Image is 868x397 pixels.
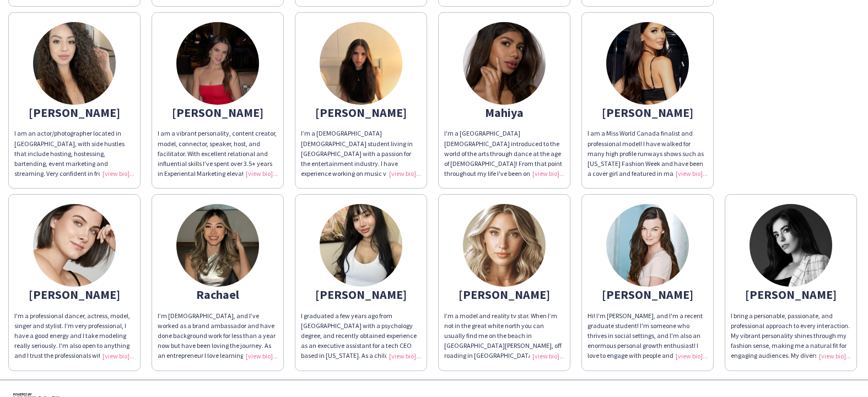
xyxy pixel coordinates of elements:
div: I’m a [DEMOGRAPHIC_DATA] [DEMOGRAPHIC_DATA] student living in [GEOGRAPHIC_DATA] with a passion fo... [301,128,421,179]
div: [PERSON_NAME] [444,289,564,299]
div: [PERSON_NAME] [587,108,708,117]
img: thumb-07e7ca40-5994-486a-bb10-6fb66b1ce94f.png [33,22,116,105]
div: I’m [DEMOGRAPHIC_DATA], and I’ve worked as a brand ambassador and have done background work for l... [158,311,278,361]
div: [PERSON_NAME] [587,289,708,299]
div: [PERSON_NAME] [731,289,851,299]
div: I’m a model and reality tv star. When I’m not in the great white north you can usually find me on... [444,311,564,361]
div: [PERSON_NAME] [301,108,421,117]
img: thumb-a2bb21ea-cbfd-4f26-8474-9ed07854d3ea.jpg [606,22,689,105]
div: I am an actor/photographer located in [GEOGRAPHIC_DATA], with side hustles that include hosting, ... [14,128,134,179]
div: Hi! I'm [PERSON_NAME], and I'm a recent graduate student! I'm someone who thrives in social setti... [587,311,708,361]
div: Rachael [158,289,278,299]
img: thumb-652d5459ec5a5.jpeg [33,204,116,287]
div: I'm a [GEOGRAPHIC_DATA][DEMOGRAPHIC_DATA] introduced to the world of the arts through dance at th... [444,128,564,179]
img: thumb-68728343962c0.jpeg [320,22,402,105]
div: I am a vibrant personality, content creator, model, connector, speaker, host, and facilitator. Wi... [158,128,278,179]
div: [PERSON_NAME] [158,108,278,117]
div: [PERSON_NAME] [14,108,134,117]
div: I graduated a few years ago from [GEOGRAPHIC_DATA] with a psychology degree, and recently obtaine... [301,311,421,361]
img: thumb-68b793953c699.jpeg [176,22,259,105]
div: I am a Miss World Canada finalist and professional model! I have walked for many high profile run... [587,128,708,179]
img: thumb-7f5bb3b9-617c-47ea-a986-a5c46022280f.jpg [176,204,259,287]
div: I bring a personable, passionate, and professional approach to every interaction. My vibrant pers... [731,311,851,361]
div: Mahiya [444,108,564,117]
img: thumb-67f6d5c5d8064.jpg [750,204,832,287]
img: thumb-5de57d9e5fe22.jpg [606,204,689,287]
img: thumb-4ef09eab-5109-47b9-bb7f-77f7103c1f44.jpg [320,204,402,287]
img: thumb-6419eb5f79fbc.jpeg [463,204,546,287]
div: [PERSON_NAME] [14,289,134,299]
div: [PERSON_NAME] [301,289,421,299]
img: thumb-160da553-b73d-4c1d-8112-5528a19ad7e5.jpg [463,22,546,105]
div: I'm a professional dancer, actress, model, singer and stylist. I'm very professional, I have a go... [14,311,134,361]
